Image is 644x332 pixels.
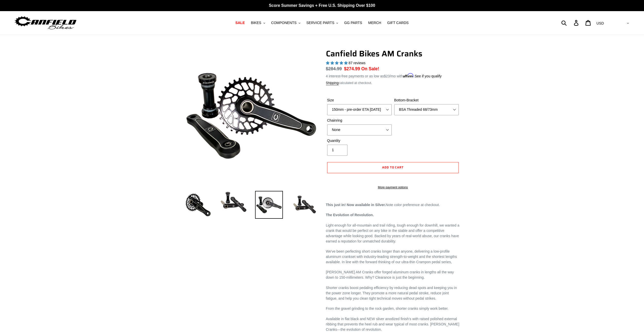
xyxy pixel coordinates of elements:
[14,15,77,31] img: Canfield Bikes
[414,74,442,78] a: See if you qualify - Learn more about Affirm Financing (opens in modal)
[326,72,442,79] p: 4 interest-free payments or as low as /mo with .
[564,17,577,28] input: Search
[233,19,247,26] a: SALE
[326,223,460,244] p: Light enough for all-mountain and trail riding, tough enough for downhill, we wanted a crank that...
[184,191,212,219] img: Load image into Gallery viewer, Canfield Bikes AM Cranks
[387,21,409,25] span: GIFT CARDS
[235,21,245,25] span: SALE
[255,191,283,219] img: Load image into Gallery viewer, Canfield Bikes AM Cranks
[326,80,460,85] div: calculated at checkout.
[366,19,384,26] a: MERCH
[326,203,386,207] strong: This just in! Now available in Silver.
[271,21,297,25] span: COMPONENTS
[384,74,390,78] span: $23
[348,61,365,65] span: 87 reviews
[326,285,460,301] p: Shorter cranks boost pedaling efficiency by reducing dead spots and keeping you in the power zone...
[248,19,267,26] button: BIKES
[327,138,392,143] label: Quantity
[306,21,334,25] span: SERVICE PARTS
[403,73,414,78] span: Affirm
[269,19,303,26] button: COMPONENTS
[326,270,460,280] p: [PERSON_NAME] AM Cranks offer forged aluminum cranks in lengths all the way down to 150-millimete...
[304,19,341,26] button: SERVICE PARTS
[326,81,339,85] a: Shipping
[326,213,374,217] strong: The Evolution of Revolution.
[326,66,342,71] s: $284.99
[361,65,379,72] span: On Sale!
[326,49,460,58] h1: Canfield Bikes AM Cranks
[220,191,247,213] img: Load image into Gallery viewer, Canfield Cranks
[385,19,411,26] a: GIFT CARDS
[326,61,349,65] span: 4.97 stars
[368,21,381,25] span: MERCH
[382,165,404,170] span: Add to cart
[326,202,460,208] p: Note color preference at checkout.
[342,19,365,26] a: GG PARTS
[290,191,318,219] img: Load image into Gallery viewer, CANFIELD-AM_DH-CRANKS
[327,118,392,123] label: Chainring
[344,66,360,71] span: $274.99
[326,249,460,265] p: We've been perfecting short cranks longer than anyone, delivering a low-profile aluminum crankset...
[327,162,459,173] button: Add to cart
[394,98,459,103] label: Bottom-Bracket
[327,185,459,190] a: More payment options
[326,306,460,311] p: From the gravel grinding to the rock garden, shorter cranks simply work better.
[327,98,392,103] label: Size
[251,21,261,25] span: BIKES
[344,21,362,25] span: GG PARTS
